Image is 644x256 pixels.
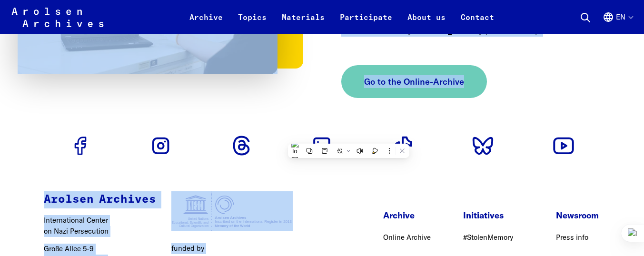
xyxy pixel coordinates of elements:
a: Online Archive [383,233,431,242]
a: Go to Youtube profile [548,130,579,161]
a: Go to the Online-Archive [341,65,487,98]
p: Archive [383,209,431,222]
button: English, language selection [603,11,633,34]
a: Participate [332,11,400,34]
a: Go to Facebook profile [65,130,96,161]
a: Archive [182,11,230,34]
strong: Arolsen Archives [44,194,156,205]
a: Go to Tiktok profile [387,130,418,161]
span: Go to the Online-Archive [364,75,464,88]
a: Go to Instagram profile [146,130,176,161]
figcaption: funded by [171,243,293,254]
p: Initiatives [463,209,524,222]
a: #StolenMemory [463,233,513,242]
a: Materials [274,11,332,34]
p: Newsroom [556,209,600,222]
a: Go to Threads profile [226,130,257,161]
a: Go to Linkedin profile [307,130,337,161]
a: About us [400,11,453,34]
a: Contact [453,11,502,34]
nav: Primary [182,6,502,29]
a: Press info [556,233,588,242]
a: Go to Bluesky profile [468,130,498,161]
a: Topics [230,11,274,34]
p: International Center on Nazi Persecution [44,215,156,236]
